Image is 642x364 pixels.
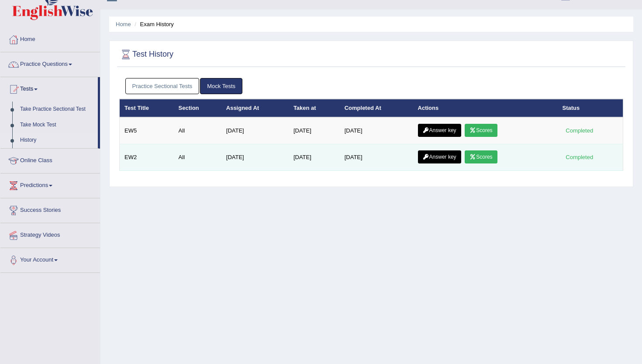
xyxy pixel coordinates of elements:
[0,173,100,195] a: Predictions
[563,153,597,162] div: Completed
[413,99,558,117] th: Actions
[340,99,413,117] th: Completed At
[0,198,100,220] a: Success Stories
[174,99,221,117] th: Section
[0,149,100,170] a: Online Class
[340,117,413,144] td: [DATE]
[465,150,497,163] a: Scores
[16,117,98,133] a: Take Mock Test
[174,144,221,171] td: All
[340,144,413,171] td: [DATE]
[16,133,98,148] a: History
[465,124,497,137] a: Scores
[174,117,221,144] td: All
[221,144,289,171] td: [DATE]
[289,117,340,144] td: [DATE]
[125,78,200,94] a: Practice Sectional Tests
[0,77,98,99] a: Tests
[418,124,461,137] a: Answer key
[16,102,98,117] a: Take Practice Sectional Test
[221,117,289,144] td: [DATE]
[200,78,242,94] a: Mock Tests
[289,99,340,117] th: Taken at
[563,126,597,135] div: Completed
[221,99,289,117] th: Assigned At
[0,248,100,270] a: Your Account
[558,99,623,117] th: Status
[132,20,174,28] li: Exam History
[0,27,100,49] a: Home
[120,144,174,171] td: EW2
[0,223,100,245] a: Strategy Videos
[289,144,340,171] td: [DATE]
[120,99,174,117] th: Test Title
[418,150,461,163] a: Answer key
[116,21,131,27] a: Home
[119,48,173,61] h2: Test History
[120,117,174,144] td: EW5
[0,52,100,74] a: Practice Questions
